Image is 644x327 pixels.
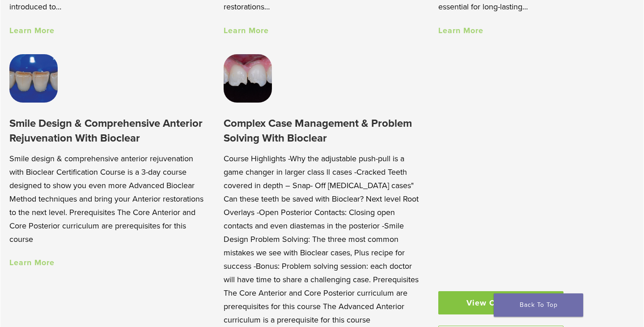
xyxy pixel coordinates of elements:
[438,26,483,35] a: Learn More
[224,152,420,327] p: Course Highlights -Why the adjustable push-pull is a game changer in larger class ll cases -Crack...
[9,116,206,146] h3: Smile Design & Comprehensive Anterior Rejuvenation With Bioclear
[224,26,269,35] a: Learn More
[438,291,563,314] a: View Course List
[494,293,583,317] a: Back To Top
[9,26,55,35] a: Learn More
[9,152,206,246] p: Smile design & comprehensive anterior rejuvenation with Bioclear Certification Course is a 3-day ...
[9,258,55,267] a: Learn More
[224,116,420,146] h3: Complex Case Management & Problem Solving With Bioclear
